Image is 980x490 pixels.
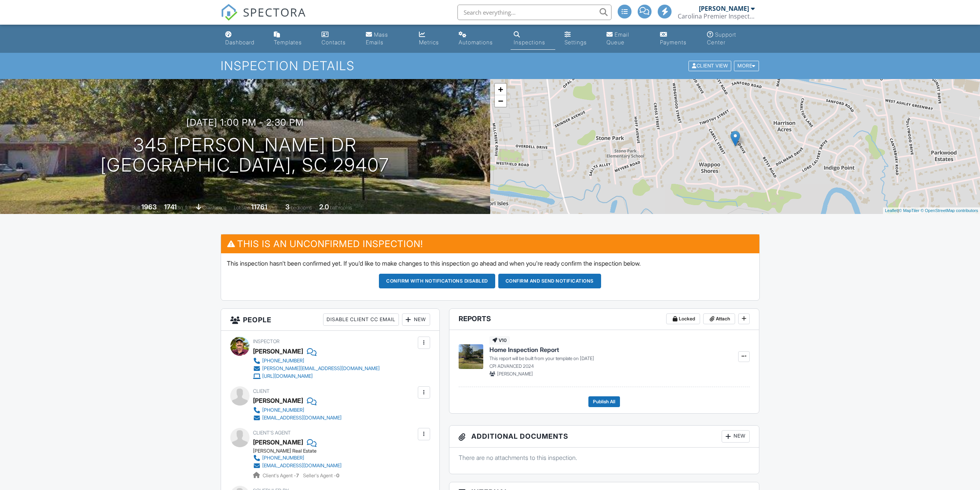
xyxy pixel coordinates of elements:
div: Support Center [707,31,736,45]
div: Automations [459,39,493,45]
p: This inspection hasn't been confirmed yet. If you'd like to make changes to this inspection go ah... [227,259,754,268]
div: Inspections [514,39,545,45]
div: [EMAIL_ADDRESS][DOMAIN_NAME] [262,463,342,469]
h3: People [221,309,439,331]
img: The Best Home Inspection Software - Spectora [221,4,238,21]
div: [URL][DOMAIN_NAME] [262,373,313,379]
div: Dashboard [225,39,255,45]
a: [PERSON_NAME] [253,436,303,448]
div: Settings [565,39,587,45]
strong: 0 [336,473,339,478]
a: © MapTiler [899,208,920,213]
a: [EMAIL_ADDRESS][DOMAIN_NAME] [253,462,342,470]
div: 1963 [141,203,157,211]
span: sq. ft. [178,205,189,210]
div: [PHONE_NUMBER] [262,455,304,461]
a: © OpenStreetMap contributors [921,208,978,213]
button: Confirm and send notifications [498,274,601,288]
div: Payments [660,39,687,45]
a: Templates [271,28,312,50]
span: Client's Agent [253,430,291,436]
div: Carolina Premier Inspections LLC [678,12,755,20]
a: Client View [688,62,733,68]
a: Support Center [704,28,758,50]
div: [EMAIL_ADDRESS][DOMAIN_NAME] [262,415,342,421]
div: [PERSON_NAME] [253,395,303,406]
a: Automations (Basic) [456,28,504,50]
span: crawlspace [203,205,226,210]
span: Built [132,205,140,210]
div: [PERSON_NAME][EMAIL_ADDRESS][DOMAIN_NAME] [262,365,380,372]
span: Client [253,388,270,394]
h1: 345 [PERSON_NAME] Dr [GEOGRAPHIC_DATA], SC 29407 [101,135,389,176]
div: Client View [689,61,731,71]
a: Zoom in [495,84,506,95]
a: Metrics [416,28,449,50]
span: SPECTORA [243,4,306,20]
div: | [883,207,980,214]
h1: Inspection Details [221,59,760,72]
span: bathrooms [330,205,352,210]
a: [PHONE_NUMBER] [253,406,342,414]
a: Dashboard [222,28,265,50]
span: bedrooms [291,205,312,210]
div: [PERSON_NAME] [253,345,303,357]
button: Confirm with notifications disabled [379,274,495,288]
div: 2.0 [319,203,329,211]
a: [URL][DOMAIN_NAME] [253,372,380,380]
a: [PHONE_NUMBER] [253,454,342,462]
span: Client's Agent - [263,473,300,478]
a: Mass Emails [363,28,409,50]
div: Email Queue [606,31,629,45]
a: Contacts [318,28,357,50]
div: 3 [285,203,290,211]
h3: Additional Documents [449,426,759,448]
div: Mass Emails [366,31,388,45]
h3: [DATE] 1:00 pm - 2:30 pm [186,117,304,128]
span: Inspector [253,338,280,344]
div: Contacts [322,39,346,45]
span: sq.ft. [268,205,278,210]
a: Settings [561,28,597,50]
div: Templates [274,39,302,45]
div: Metrics [419,39,439,45]
div: [PERSON_NAME] [699,5,749,12]
a: Email Queue [603,28,651,50]
a: [PHONE_NUMBER] [253,357,380,365]
a: Inspections [511,28,555,50]
a: Zoom out [495,95,506,107]
a: [PERSON_NAME][EMAIL_ADDRESS][DOMAIN_NAME] [253,365,380,372]
strong: 7 [296,473,299,478]
a: [EMAIL_ADDRESS][DOMAIN_NAME] [253,414,342,422]
a: Leaflet [885,208,898,213]
a: Payments [657,28,698,50]
div: New [722,430,750,443]
div: 11761 [251,203,267,211]
div: [PHONE_NUMBER] [262,358,304,364]
div: More [734,61,759,71]
div: 1741 [164,203,177,211]
span: Seller's Agent - [303,473,339,478]
div: [PHONE_NUMBER] [262,407,304,413]
a: SPECTORA [221,10,306,27]
div: New [402,313,430,326]
div: [PERSON_NAME] Real Estate [253,448,348,454]
input: Search everything... [457,5,611,20]
div: Disable Client CC Email [323,313,399,326]
h3: This is an Unconfirmed Inspection! [221,234,759,253]
span: Lot Size [234,205,250,210]
p: There are no attachments to this inspection. [459,453,750,462]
